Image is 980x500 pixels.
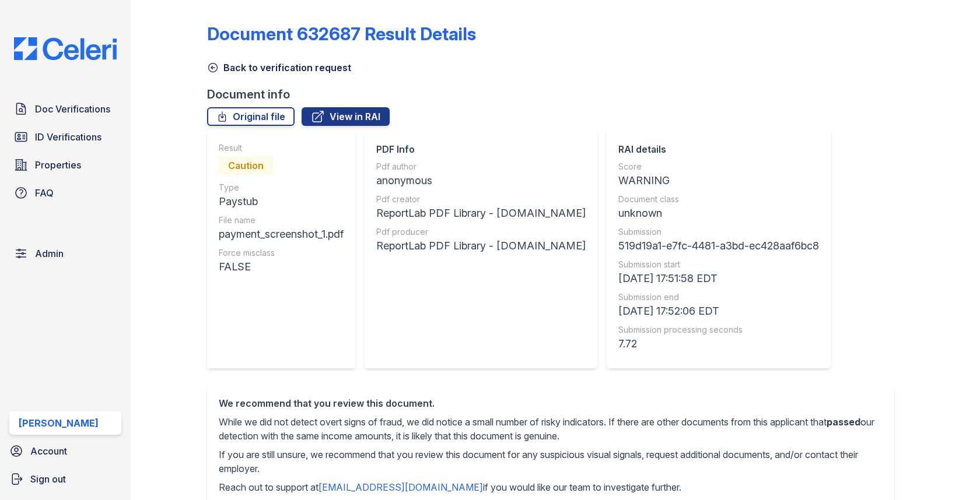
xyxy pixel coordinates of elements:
div: Pdf producer [376,226,586,238]
a: Properties [9,153,121,177]
div: 519d19a1-e7fc-4481-a3bd-ec428aaf6bc8 [618,238,819,254]
div: Submission start [618,259,819,270]
span: Admin [35,247,64,260]
a: Sign out [5,467,126,491]
span: Account [30,444,67,458]
div: Pdf creator [376,193,586,205]
div: Document info [207,86,903,103]
div: Submission processing seconds [618,324,819,336]
div: PDF Info [376,142,586,156]
div: Document class [618,193,819,205]
span: Properties [35,158,81,172]
div: 7.72 [618,336,819,352]
img: CE_Logo_Blue-a8612792a0a2168367f1c8372b55b34899dd931a85d93a1a3d3e32e68fde9ad4.png [5,37,126,60]
a: ID Verifications [9,125,121,149]
div: Caution [219,156,273,175]
div: RAI details [618,142,819,156]
span: passed [827,416,860,428]
span: FAQ [35,186,54,200]
div: Submission end [618,291,819,303]
div: File name [219,214,344,226]
a: [EMAIL_ADDRESS][DOMAIN_NAME] [318,481,483,493]
div: [PERSON_NAME] [19,416,99,430]
p: Reach out to support at if you would like our team to investigate further. [219,480,882,494]
div: WARNING [618,172,819,189]
div: ReportLab PDF Library - [DOMAIN_NAME] [376,238,586,254]
a: Doc Verifications [9,97,121,121]
p: If you are still unsure, we recommend that you review this document for any suspicious visual sig... [219,448,882,476]
div: Type [219,182,344,193]
div: Force misclass [219,247,344,259]
div: We recommend that you review this document. [219,396,882,410]
div: Submission [618,226,819,238]
div: unknown [618,205,819,221]
div: FALSE [219,259,344,275]
a: Document 632687 Result Details [207,23,476,44]
a: Original file [207,107,295,126]
a: Back to verification request [207,61,351,75]
div: Paystub [219,193,344,210]
div: ReportLab PDF Library - [DOMAIN_NAME] [376,205,586,221]
a: FAQ [9,181,121,205]
p: While we did not detect overt signs of fraud, we did notice a small number of risky indicators. I... [219,415,882,443]
span: ID Verifications [35,130,101,144]
div: Result [219,142,344,154]
div: [DATE] 17:52:06 EDT [618,303,819,319]
span: Sign out [30,472,66,486]
div: payment_screenshot_1.pdf [219,226,344,242]
a: View in RAI [302,107,390,126]
div: [DATE] 17:51:58 EDT [618,270,819,287]
div: Score [618,161,819,172]
div: Pdf author [376,161,586,172]
a: Account [5,439,126,463]
div: anonymous [376,172,586,189]
span: Doc Verifications [35,102,110,116]
a: Admin [9,242,121,265]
